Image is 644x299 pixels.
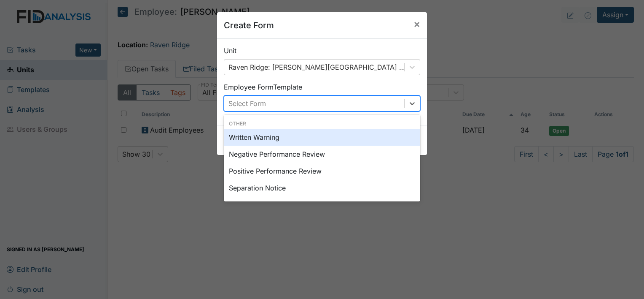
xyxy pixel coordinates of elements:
label: Employee Form Template [224,82,302,92]
div: Other [224,120,420,128]
div: Select Form [228,98,266,109]
div: Negative Performance Review [224,146,420,163]
div: Positive Performance Review [224,163,420,179]
h5: Create Form [224,19,274,32]
button: Close [407,12,427,36]
div: Raven Ridge: [PERSON_NAME][GEOGRAPHIC_DATA] (Employee) [228,62,405,72]
label: Unit [224,46,236,56]
div: Written Warning [224,129,420,146]
span: × [413,18,420,30]
div: Separation Notice [224,179,420,196]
